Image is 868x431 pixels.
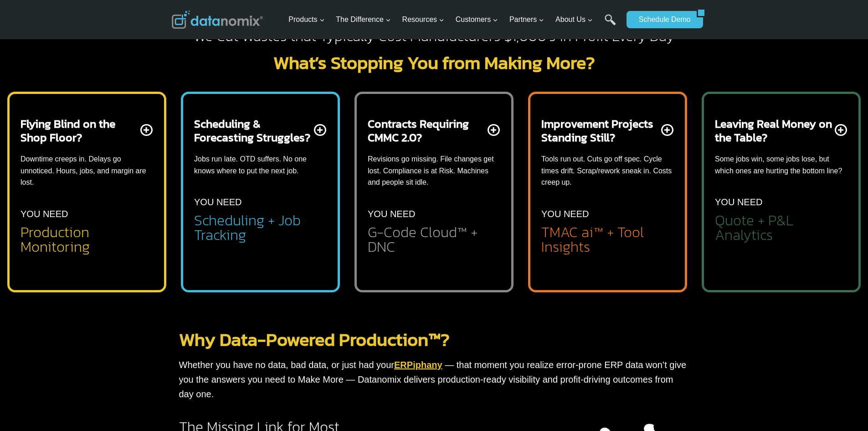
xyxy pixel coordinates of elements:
h2: G-Code Cloud™ + DNC [368,225,500,254]
h2: Improvement Projects Standing Still? [541,117,659,144]
span: Last Name [205,0,234,9]
span: The Difference [336,14,391,26]
a: Terms [102,203,116,210]
p: Downtime creeps in. Delays go unnoticed. Hours, jobs, and margin are lost. [21,153,153,188]
span: About Us [555,14,593,26]
a: Search [605,14,616,35]
span: Customers [456,14,498,26]
h2: We Cut Wastes that Typically Cost Manufacturers $1,000’s in Profit Every Day [172,27,697,46]
span: Products [288,14,324,26]
p: YOU NEED [194,195,241,209]
p: Revisions go missing. File changes get lost. Compliance is at Risk. Machines and people sit idle. [368,153,500,188]
p: YOU NEED [368,207,415,221]
iframe: Popup CTA [5,270,151,426]
a: ERPiphany [394,360,442,370]
h2: Leaving Real Money on the Table? [715,117,833,144]
a: Why Data-Powered Production™? [179,326,450,353]
p: YOU NEED [21,207,68,221]
h2: Production Monitoring [21,225,153,254]
p: Whether you have no data, bad data, or just had your — that moment you realize error-prone ERP da... [179,358,689,401]
h2: What’s Stopping You from Making More? [172,53,697,72]
p: YOU NEED [541,207,589,221]
p: Jobs run late. OTD suffers. No one knows where to put the next job. [194,153,327,177]
h2: Contracts Requiring CMMC 2.0? [368,117,486,144]
h2: TMAC ai™ + Tool Insights [541,225,674,254]
p: Some jobs win, some jobs lose, but which ones are hurting the bottom line? [715,153,847,177]
span: Phone number [205,38,246,46]
p: YOU NEED [715,195,762,209]
span: State/Region [205,113,240,121]
h2: Flying Blind on the Shop Floor? [21,117,139,144]
h2: Quote + P&L Analytics [715,213,847,242]
h2: Scheduling + Job Tracking [194,213,327,242]
span: Partners [509,14,544,26]
a: Schedule Demo [627,11,697,28]
a: Privacy Policy [124,203,154,210]
p: Tools run out. Cuts go off spec. Cycle times drift. Scrap/rework sneak in. Costs creep up. [541,153,674,188]
nav: Primary Navigation [285,5,622,35]
h2: Scheduling & Forecasting Struggles? [194,117,312,144]
img: Datanomix [172,10,263,29]
span: Resources [402,14,444,26]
